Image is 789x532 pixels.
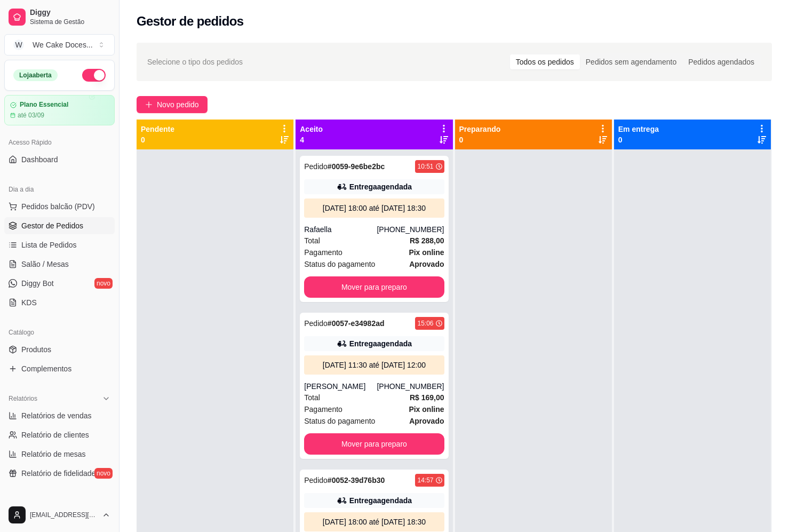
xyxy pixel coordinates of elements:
[304,403,342,415] span: Pagamento
[510,54,580,69] div: Todos os pedidos
[4,426,115,443] a: Relatório de clientes
[4,134,115,151] div: Acesso Rápido
[4,34,115,55] button: Select a team
[328,162,385,171] strong: # 0059-9e6be2bc
[21,410,92,421] span: Relatórios de vendas
[618,124,659,134] p: Em entrega
[682,54,760,69] div: Pedidos agendados
[410,236,444,245] strong: R$ 288,00
[4,502,115,528] button: [EMAIL_ADDRESS][DOMAIN_NAME]
[145,101,153,108] span: plus
[4,465,115,482] a: Relatório de fidelidadenovo
[33,39,93,50] div: We Cake Doces ...
[304,235,320,247] span: Total
[300,124,323,134] p: Aceito
[21,449,86,459] span: Relatório de mesas
[21,259,69,269] span: Salão / Mesas
[4,181,115,198] div: Dia a dia
[304,276,444,298] button: Mover para preparo
[137,96,208,113] button: Novo pedido
[349,338,412,349] div: Entrega agendada
[328,319,385,328] strong: # 0057-e34982ad
[304,415,375,427] span: Status do pagamento
[618,134,659,145] p: 0
[30,8,110,18] span: Diggy
[304,381,377,392] div: [PERSON_NAME]
[82,69,106,82] button: Alterar Status
[4,198,115,215] button: Pedidos balcão (PDV)
[304,224,377,235] div: Rafaella
[349,181,412,192] div: Entrega agendada
[459,134,501,145] p: 0
[4,275,115,292] a: Diggy Botnovo
[21,240,77,250] span: Lista de Pedidos
[141,134,174,145] p: 0
[147,56,243,68] span: Selecione o tipo dos pedidos
[409,405,444,414] strong: Pix online
[21,201,95,212] span: Pedidos balcão (PDV)
[13,39,24,50] span: W
[4,407,115,424] a: Relatórios de vendas
[4,341,115,358] a: Produtos
[409,417,444,425] strong: aprovado
[21,363,71,374] span: Complementos
[4,294,115,311] a: KDS
[308,360,440,370] div: [DATE] 11:30 até [DATE] 12:00
[409,248,444,257] strong: Pix online
[304,258,375,270] span: Status do pagamento
[4,151,115,168] a: Dashboard
[13,69,58,81] div: Loja aberta
[30,511,98,519] span: [EMAIL_ADDRESS][DOMAIN_NAME]
[377,224,444,235] div: [PHONE_NUMBER]
[417,162,433,171] div: 10:51
[304,319,328,328] span: Pedido
[21,430,89,440] span: Relatório de clientes
[137,13,244,30] h2: Gestor de pedidos
[157,99,199,110] span: Novo pedido
[459,124,501,134] p: Preparando
[410,393,444,402] strong: R$ 169,00
[30,18,110,26] span: Sistema de Gestão
[21,344,51,355] span: Produtos
[4,256,115,273] a: Salão / Mesas
[417,476,433,485] div: 14:57
[304,392,320,403] span: Total
[4,217,115,234] a: Gestor de Pedidos
[308,517,440,527] div: [DATE] 18:00 até [DATE] 18:30
[304,162,328,171] span: Pedido
[4,236,115,253] a: Lista de Pedidos
[300,134,323,145] p: 4
[349,495,412,506] div: Entrega agendada
[328,476,385,485] strong: # 0052-39d76b30
[304,476,328,485] span: Pedido
[4,324,115,341] div: Catálogo
[141,124,174,134] p: Pendente
[4,95,115,125] a: Plano Essencialaté 03/09
[4,360,115,377] a: Complementos
[18,111,44,120] article: até 03/09
[377,381,444,392] div: [PHONE_NUMBER]
[417,319,433,328] div: 15:06
[4,495,115,512] div: Gerenciar
[21,297,37,308] span: KDS
[304,247,342,258] span: Pagamento
[4,4,115,30] a: DiggySistema de Gestão
[304,433,444,455] button: Mover para preparo
[4,446,115,463] a: Relatório de mesas
[580,54,682,69] div: Pedidos sem agendamento
[9,394,37,403] span: Relatórios
[21,220,83,231] span: Gestor de Pedidos
[308,203,440,213] div: [DATE] 18:00 até [DATE] 18:30
[21,154,58,165] span: Dashboard
[20,101,68,109] article: Plano Essencial
[21,278,54,289] span: Diggy Bot
[21,468,95,479] span: Relatório de fidelidade
[409,260,444,268] strong: aprovado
